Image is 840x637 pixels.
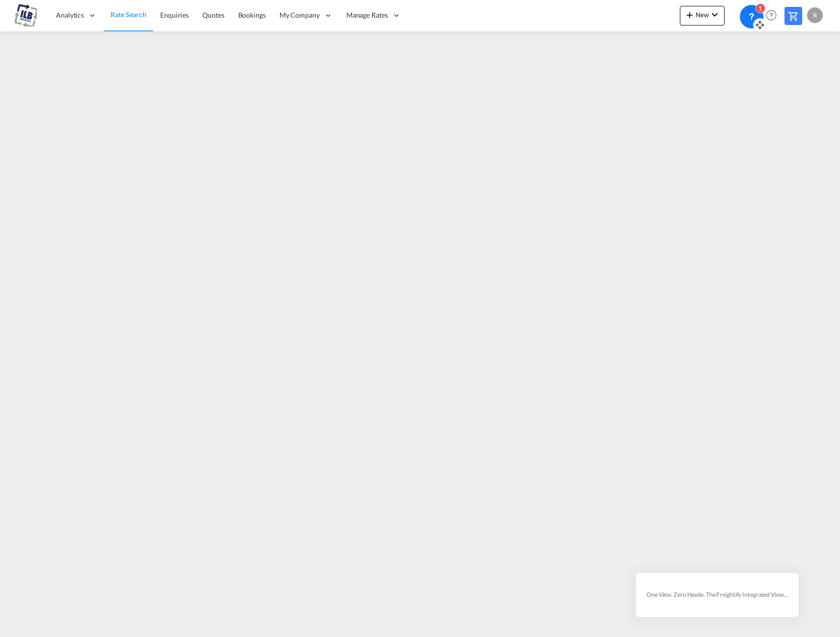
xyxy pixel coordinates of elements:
[15,4,37,26] img: 625ebc90a5f611efb2de8361e036ac32.png
[160,11,189,19] span: Enquiries
[346,10,388,20] span: Manage Rates
[684,9,696,21] md-icon: icon-plus 400-fg
[763,7,780,24] span: Help
[807,7,823,23] div: R
[684,11,721,19] span: New
[111,10,146,19] span: Rate Search
[280,10,320,20] span: My Company
[238,11,266,19] span: Bookings
[680,6,725,25] button: icon-plus 400-fgNewicon-chevron-down
[56,10,84,20] span: Analytics
[763,7,784,25] div: Help
[202,11,224,19] span: Quotes
[709,9,721,21] md-icon: icon-chevron-down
